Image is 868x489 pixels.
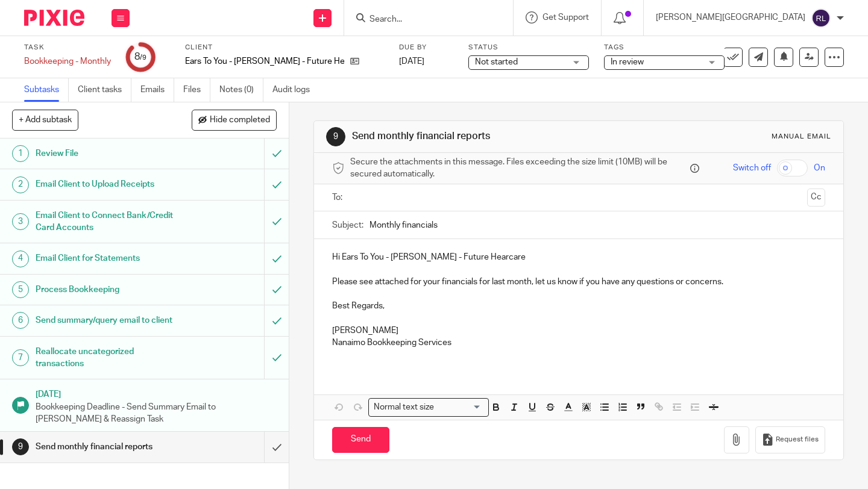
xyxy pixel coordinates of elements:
[332,276,825,288] p: Please see attached for your financials for last month, let us know if you have any questions or ...
[807,188,825,207] button: Cc
[24,78,69,102] a: Subtasks
[12,176,29,193] div: 2
[12,349,29,366] div: 7
[611,58,644,66] span: In review
[814,162,825,174] span: On
[350,156,687,181] span: Secure the attachments in this message. Files exceeding the size limit (10MB) will be secured aut...
[755,426,825,453] button: Request files
[332,300,825,312] p: Best Regards,
[12,145,29,162] div: 1
[12,110,78,130] button: + Add subtask
[332,337,825,349] p: Nanaimo Bookkeeping Services
[185,55,344,67] p: Ears To You - [PERSON_NAME] - Future Hearcare
[475,58,518,66] span: Not started
[332,219,363,231] label: Subject:
[368,398,489,417] div: Search for option
[210,116,270,125] span: Hide completed
[36,281,180,299] h1: Process Bookkeeping
[399,43,453,52] label: Due by
[24,55,111,67] div: Bookkeeping - Monthly
[185,43,384,52] label: Client
[140,78,174,102] a: Emails
[12,438,29,455] div: 9
[399,57,424,66] span: [DATE]
[332,251,825,263] p: Hi Ears To You - [PERSON_NAME] - Future Hearcare
[776,435,819,444] span: Request files
[656,11,805,23] p: [PERSON_NAME][GEOGRAPHIC_DATA]
[78,78,131,102] a: Client tasks
[183,78,210,102] a: Files
[36,343,180,373] h1: Reallocate uncategorized transactions
[438,401,482,414] input: Search for option
[36,385,277,400] h1: [DATE]
[36,175,180,193] h1: Email Client to Upload Receipts
[733,162,771,174] span: Switch off
[24,43,111,52] label: Task
[326,127,345,146] div: 9
[140,54,146,61] small: /9
[332,325,825,337] p: [PERSON_NAME]
[12,251,29,267] div: 4
[368,14,477,25] input: Search
[36,249,180,267] h1: Email Client for Statements
[36,207,180,237] h1: Email Client to Connect Bank/Credit Card Accounts
[12,312,29,329] div: 6
[332,427,389,453] input: Send
[371,401,437,414] span: Normal text size
[36,401,277,426] p: Bookkeeping Deadline - Send Summary Email to [PERSON_NAME] & Reassign Task
[772,132,831,142] div: Manual email
[272,78,319,102] a: Audit logs
[36,438,180,456] h1: Send monthly financial reports
[12,281,29,298] div: 5
[542,13,589,22] span: Get Support
[604,43,725,52] label: Tags
[811,8,831,28] img: svg%3E
[134,50,146,64] div: 8
[36,311,180,329] h1: Send summary/query email to client
[352,130,605,143] h1: Send monthly financial reports
[468,43,589,52] label: Status
[219,78,263,102] a: Notes (0)
[332,192,345,204] label: To:
[12,213,29,230] div: 3
[192,110,277,130] button: Hide completed
[36,145,180,163] h1: Review File
[24,10,84,26] img: Pixie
